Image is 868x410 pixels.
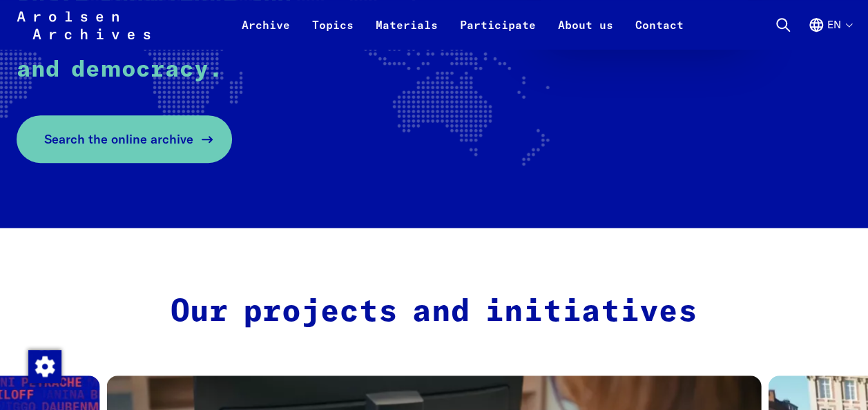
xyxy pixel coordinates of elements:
a: Archive [231,17,301,50]
button: English, language selection [808,17,851,50]
span: Search the online archive [44,130,193,148]
h2: Our projects and initiatives [142,294,726,331]
a: Topics [301,17,365,50]
nav: Primary [231,8,695,41]
a: Participate [449,17,547,50]
img: Change consent [28,350,61,383]
div: Change consent [28,349,61,382]
a: Contact [624,17,695,50]
a: Materials [365,17,449,50]
a: Search the online archive [17,115,232,163]
a: About us [547,17,624,50]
